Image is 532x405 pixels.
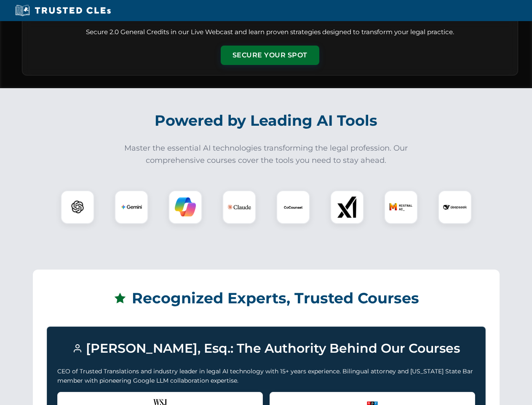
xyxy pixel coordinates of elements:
img: Copilot Logo [175,197,196,218]
img: ChatGPT Logo [65,195,90,219]
img: Mistral AI Logo [389,195,413,219]
p: CEO of Trusted Translations and industry leader in legal AI technology with 15+ years experience.... [57,367,475,386]
div: Mistral AI [384,190,418,224]
h2: Powered by Leading AI Tools [33,106,500,135]
p: Master the essential AI technologies transforming the legal profession. Our comprehensive courses... [119,142,414,167]
h2: Recognized Experts, Trusted Courses [47,283,486,313]
img: Gemini Logo [121,197,142,218]
div: Gemini [115,190,148,224]
img: DeepSeek Logo [443,195,467,219]
div: xAI [330,190,364,224]
p: Secure 2.0 General Credits in our Live Webcast and learn proven strategies designed to transform ... [32,27,508,37]
img: Claude Logo [227,195,251,219]
div: DeepSeek [438,190,472,224]
h3: [PERSON_NAME], Esq.: The Authority Behind Our Courses [57,337,475,360]
div: CoCounsel [276,190,310,224]
div: Claude [222,190,256,224]
img: Trusted CLEs [13,4,113,17]
img: CoCounsel Logo [283,197,304,218]
div: ChatGPT [61,190,94,224]
div: Copilot [168,190,202,224]
img: xAI Logo [337,197,358,218]
button: Secure Your Spot [221,46,319,65]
